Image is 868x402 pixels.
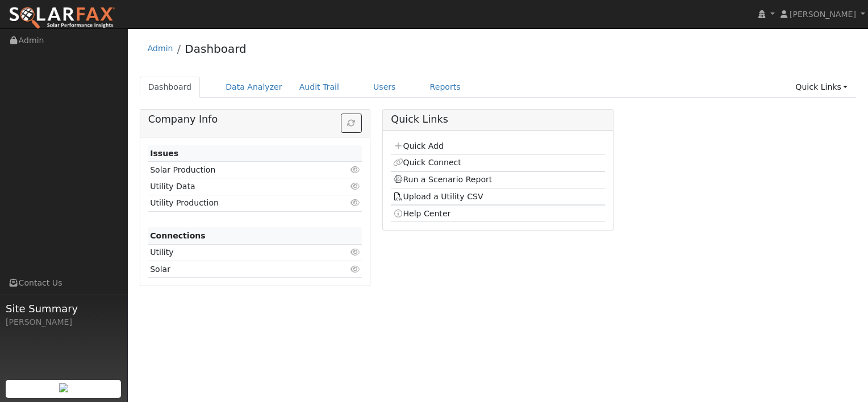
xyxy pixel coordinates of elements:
[148,244,328,261] td: Utility
[291,77,348,98] a: Audit Trail
[787,77,856,98] a: Quick Links
[6,316,122,328] div: [PERSON_NAME]
[350,199,360,207] i: Click to view
[148,114,362,125] h5: Company Info
[393,192,483,201] a: Upload a Utility CSV
[350,265,360,273] i: Click to view
[148,261,328,278] td: Solar
[393,141,444,150] a: Quick Add
[391,114,604,125] h5: Quick Links
[790,10,856,19] span: [PERSON_NAME]
[393,158,461,167] a: Quick Connect
[148,44,173,53] a: Admin
[393,209,451,218] a: Help Center
[350,166,360,174] i: Click to view
[150,149,178,158] strong: Issues
[365,77,404,98] a: Users
[422,77,469,98] a: Reports
[217,77,291,98] a: Data Analyzer
[393,175,493,184] a: Run a Scenario Report
[350,182,360,190] i: Click to view
[59,383,68,392] img: retrieve
[6,301,122,316] span: Site Summary
[140,77,201,98] a: Dashboard
[150,231,206,240] strong: Connections
[350,248,360,256] i: Click to view
[9,6,115,30] img: SolarFax
[148,178,328,195] td: Utility Data
[148,195,328,211] td: Utility Production
[148,162,328,178] td: Solar Production
[185,42,247,56] a: Dashboard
